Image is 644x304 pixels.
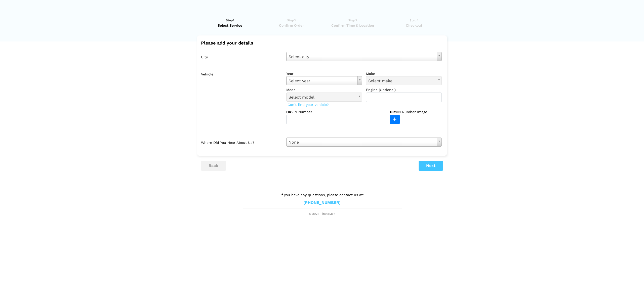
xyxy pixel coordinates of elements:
a: Select make [366,76,442,85]
label: year [286,71,362,76]
span: Confirm Order [262,23,320,28]
a: [PHONE_NUMBER] [303,200,341,205]
p: If you have any questions, please contact us at: [243,192,401,198]
label: Where did you hear about us? [201,138,283,147]
span: Select make [368,78,435,84]
span: Checkout [385,23,443,28]
h2: Please add your details [201,40,443,46]
a: Select city [286,52,442,61]
a: Select year [286,76,362,85]
label: make [366,71,442,76]
button: Next [419,161,443,171]
button: back [201,161,226,171]
a: None [286,138,442,147]
strong: OR [390,110,395,114]
label: Vehicle [201,69,283,124]
label: Engine (Optional) [366,87,442,92]
span: Select model [289,94,355,101]
span: Select year [289,78,355,84]
a: Step3 [324,18,382,28]
a: Step2 [262,18,320,28]
span: © 2021 - instaMek [243,212,401,216]
a: Select model [286,93,362,102]
label: model [286,87,362,92]
label: City [201,52,283,61]
label: VIN Number Image [390,109,438,114]
span: None [289,139,435,146]
a: Step1 [201,18,259,28]
span: Confirm Time & Location [324,23,382,28]
label: VIN Number [286,109,328,114]
strong: OR [286,110,291,114]
span: Select city [289,54,435,60]
span: Can't find your vehicle? [286,101,330,108]
span: Select Service [201,23,259,28]
a: Step4 [385,18,443,28]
